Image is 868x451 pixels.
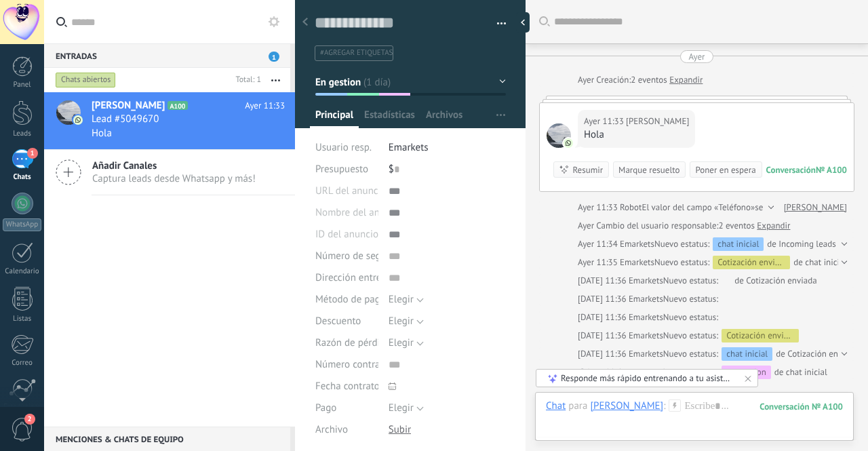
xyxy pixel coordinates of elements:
span: 2 eventos [718,219,754,233]
div: Método de pago [315,289,378,311]
div: 100 [759,401,843,412]
button: Elegir [389,311,424,332]
div: WhatsApp [3,218,41,231]
span: Nuevo estatus: [663,347,718,361]
div: Entradas [44,43,290,68]
button: Elegir [389,332,424,354]
span: Emarkets [629,293,663,305]
div: Responde más rápido entrenando a tu asistente AI con tus fuentes de datos [561,372,734,384]
span: ID del anuncio de TikTok [315,229,422,239]
div: Número contrato [315,354,378,376]
span: Número contrato [315,359,389,370]
div: Poner en espera [695,163,755,176]
span: Elegir [389,401,414,414]
div: Enrique Rivera [590,399,663,412]
span: Nombre del anuncio de TikTok [315,208,447,218]
div: Descuento [315,311,378,332]
span: Presupuesto [315,163,368,176]
div: Cambio del usuario responsable: [578,219,791,233]
span: Usuario resp. [315,141,372,154]
span: El valor del campo «Teléfono» [642,201,755,214]
div: Marque resuelto [618,163,679,176]
img: com.amocrm.amocrmwa.svg [564,138,573,148]
span: Emarkets [620,238,654,250]
span: Robot [620,201,642,213]
span: #agregar etiquetas [320,48,393,58]
span: : [663,399,665,413]
a: avataricon[PERSON_NAME]A100Ayer 11:33Lead #5049670Hola [44,92,295,149]
span: 2 eventos [631,73,667,87]
div: $ [389,159,506,180]
span: Fecha contrato [315,381,380,391]
div: Correo [3,359,42,368]
div: Razón de pérdida [315,332,378,354]
div: Ayer 11:33 [584,115,626,128]
div: de chat inicial [654,256,846,269]
button: Más [261,68,290,92]
div: de chat inicial [663,366,827,379]
span: Nuevo estatus: [654,237,709,251]
span: Elegir [389,293,414,306]
div: Ayer 11:33 [578,201,620,214]
div: Archivo [315,419,378,441]
span: Descuento [315,316,361,326]
span: Emarkets [620,256,654,268]
div: Ocultar [516,12,530,33]
span: Enrique Rivera [626,115,689,128]
img: icon [73,115,83,125]
span: para [568,399,587,413]
div: Ayer [578,73,596,87]
div: [DATE] 11:36 [578,292,629,306]
span: 1 [269,52,279,62]
span: 1 [27,148,38,159]
div: Conversación [766,164,816,176]
span: Emarkets [629,311,663,323]
span: Lead #5049670 [92,113,159,126]
span: Elegir [389,336,414,349]
div: Chats abiertos [56,72,116,88]
a: Expandir [669,73,703,87]
span: Número de seguimiento [315,251,420,261]
span: Razón de pérdida [315,338,391,348]
button: Elegir [389,397,424,419]
span: Emarkets [629,275,663,286]
span: 2 [24,414,35,425]
span: Nuevo estatus: [663,311,718,324]
div: de Incoming leads [654,237,836,251]
div: Dirección entrega [315,267,378,289]
div: Número de seguimiento [315,246,378,267]
div: Listas [3,315,42,323]
div: Usuario resp. [315,137,378,159]
span: Pago [315,403,336,413]
div: Ayer 11:35 [578,256,620,269]
span: Nuevo estatus: [663,292,718,306]
span: [PERSON_NAME] [92,99,165,113]
span: Ayer 11:33 [245,99,285,113]
div: Total: 1 [231,73,261,87]
div: Menciones & Chats de equipo [44,427,290,451]
span: Emarkets [629,348,663,359]
span: Nuevo estatus: [663,366,718,379]
span: Archivo [315,425,348,435]
span: Enrique Rivera [547,123,571,148]
span: Archivos [426,109,462,128]
div: Panel [3,81,42,90]
div: Leads [3,130,42,138]
div: Presupuesto [315,159,378,180]
div: № A100 [816,164,847,176]
span: Nuevo estatus: [654,256,709,269]
div: Resumir [572,163,603,176]
div: [DATE] 11:43 [578,366,629,379]
span: Dirección entrega [315,273,392,283]
span: Emarkets [629,366,663,378]
div: Creación: [578,73,703,87]
span: Emarkets [389,141,429,154]
div: Ayer 11:34 [578,237,620,251]
div: Chats [3,173,42,182]
a: Expandir [757,219,790,233]
div: [DATE] 11:36 [578,347,629,361]
div: Cotización enviada [713,256,790,269]
div: Ayer [578,219,596,233]
div: de Cotización enviada [663,347,859,361]
span: Principal [315,109,353,128]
